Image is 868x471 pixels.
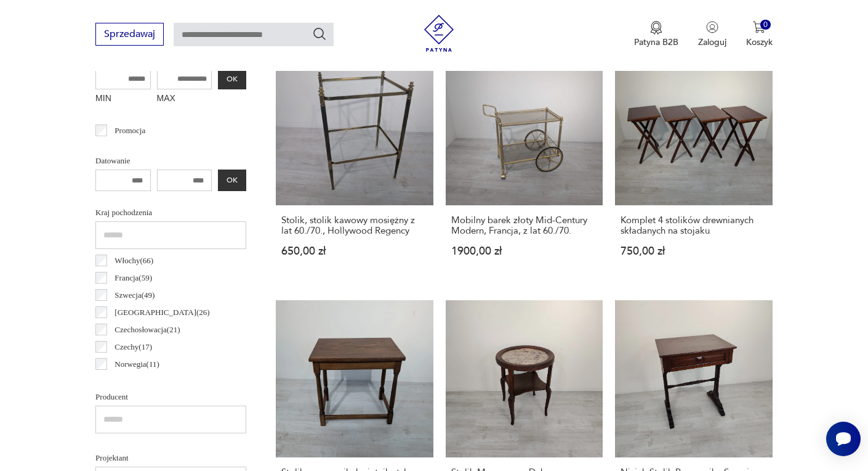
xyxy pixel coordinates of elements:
p: Czechy ( 17 ) [115,340,152,354]
button: Szukaj [312,27,327,41]
p: Holandia ( 6 ) [115,375,153,388]
p: [GEOGRAPHIC_DATA] ( 26 ) [115,306,209,319]
div: 0 [760,20,771,30]
img: Ikona medalu [650,21,662,35]
img: Ikona koszyka [753,21,765,33]
a: Komplet 4 stolików drewnianych składanych na stojakuKomplet 4 stolików drewnianych składanych na ... [615,47,773,281]
label: MIN [95,89,151,109]
p: Kraj pochodzenia [95,206,246,219]
iframe: Smartsupp widget button [826,422,861,456]
p: Promocja [115,124,145,137]
p: Patyna B2B [634,36,678,48]
p: 650,00 zł [281,246,428,256]
button: Sprzedawaj [95,23,164,46]
p: Zaloguj [698,36,726,48]
p: Włochy ( 66 ) [115,254,153,268]
button: 0Koszyk [746,21,773,48]
img: Ikonka użytkownika [706,21,718,33]
p: Projektant [95,451,246,465]
p: Producent [95,390,246,404]
button: Patyna B2B [634,21,678,48]
a: Sprzedawaj [95,31,164,39]
p: Szwecja ( 49 ) [115,289,155,302]
p: Francja ( 59 ) [115,271,152,285]
button: OK [218,68,246,89]
p: Datowanie [95,154,246,168]
img: Patyna - sklep z meblami i dekoracjami vintage [420,15,457,52]
p: Norwegia ( 11 ) [115,358,159,371]
h3: Stolik, stolik kawowy mosiężny z lat 60./70., Hollywood Regency [281,215,428,236]
button: OK [218,170,246,191]
h3: Komplet 4 stolików drewnianych składanych na stojaku [621,215,767,236]
a: Mobilny barek złoty Mid-Century Modern, Francja, z lat 60./70.Mobilny barek złoty Mid-Century Mod... [446,47,603,281]
label: MAX [157,89,212,109]
button: Zaloguj [698,21,726,48]
p: 1900,00 zł [451,246,598,256]
h3: Mobilny barek złoty Mid-Century Modern, Francja, z lat 60./70. [451,215,598,236]
p: 750,00 zł [621,246,767,256]
a: Ikona medaluPatyna B2B [634,21,678,48]
a: Stolik, stolik kawowy mosiężny z lat 60./70., Hollywood RegencyStolik, stolik kawowy mosiężny z l... [276,47,433,281]
p: Koszyk [746,36,773,48]
p: Czechosłowacja ( 21 ) [115,323,180,337]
